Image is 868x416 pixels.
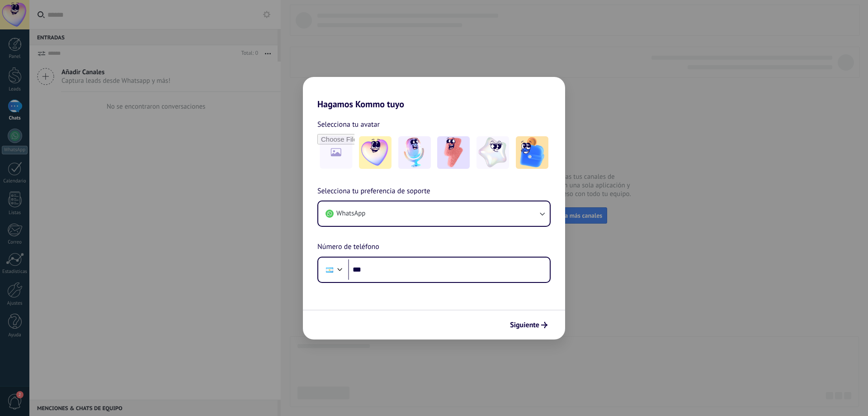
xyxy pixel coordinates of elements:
[317,119,380,130] span: Selecciona tu avatar
[398,136,431,169] img: -2.jpeg
[317,241,379,253] span: Número de teléfono
[516,136,548,169] img: -5.jpeg
[506,317,552,333] button: Siguiente
[318,201,550,226] button: WhatsApp
[437,136,470,169] img: -3.jpeg
[317,186,430,197] span: Selecciona tu preferencia de soporte
[321,260,338,279] div: Argentina: + 54
[510,322,539,328] span: Siguiente
[336,209,365,218] span: WhatsApp
[303,77,565,110] h2: Hagamos Kommo tuyo
[476,136,509,169] img: -4.jpeg
[359,136,392,169] img: -1.jpeg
